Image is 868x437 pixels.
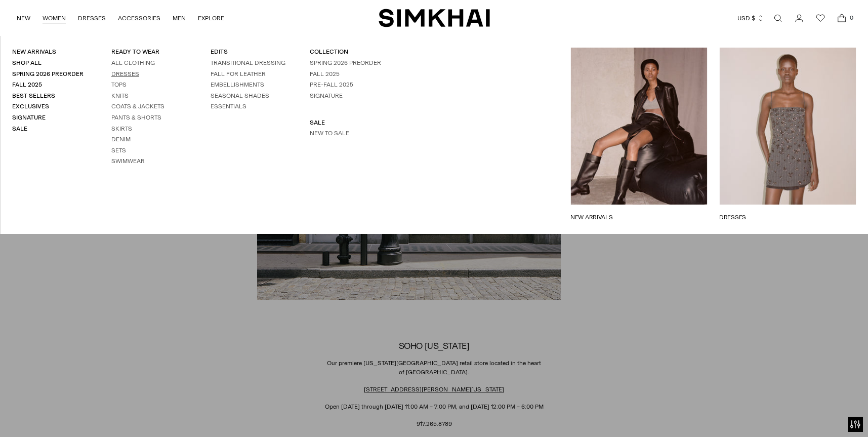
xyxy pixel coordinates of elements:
[379,8,490,28] a: SIMKHAI
[43,7,66,29] a: WOMEN
[847,13,856,22] span: 0
[832,8,852,28] a: Open cart modal
[8,399,102,429] iframe: Sign Up via Text for Offers
[737,7,764,29] button: USD $
[17,7,30,29] a: NEW
[198,7,224,29] a: EXPLORE
[78,7,106,29] a: DRESSES
[810,8,831,28] a: Wishlist
[118,7,160,29] a: ACCESSORIES
[789,8,809,28] a: Go to the account page
[173,7,186,29] a: MEN
[768,8,788,28] a: Open search modal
